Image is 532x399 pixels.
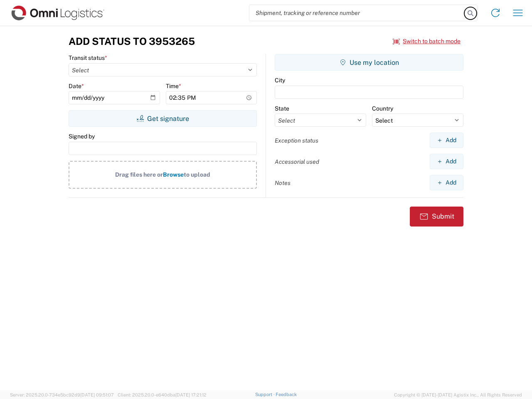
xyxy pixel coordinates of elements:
[175,392,207,397] span: [DATE] 17:21:12
[118,392,207,397] span: Client: 2025.20.0-e640dba
[69,110,257,127] button: Get signature
[275,54,463,71] button: Use my location
[275,105,289,112] label: State
[184,171,210,178] span: to upload
[115,171,163,178] span: Drag files here or
[430,175,463,190] button: Add
[69,54,107,62] label: Transit status
[372,105,393,112] label: Country
[276,392,297,397] a: Feedback
[275,158,319,165] label: Accessorial used
[393,34,461,48] button: Switch to batch mode
[69,82,84,90] label: Date
[430,133,463,148] button: Add
[430,154,463,169] button: Add
[249,5,465,21] input: Shipment, tracking or reference number
[10,392,114,397] span: Server: 2025.20.0-734e5bc92d9
[275,179,291,187] label: Notes
[275,137,318,144] label: Exception status
[69,133,95,140] label: Signed by
[275,76,285,84] label: City
[410,207,463,227] button: Submit
[163,171,184,178] span: Browse
[69,35,195,47] h3: Add Status to 3953265
[80,392,114,397] span: [DATE] 09:51:07
[166,82,181,90] label: Time
[255,392,276,397] a: Support
[394,391,522,399] span: Copyright © [DATE]-[DATE] Agistix Inc., All Rights Reserved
